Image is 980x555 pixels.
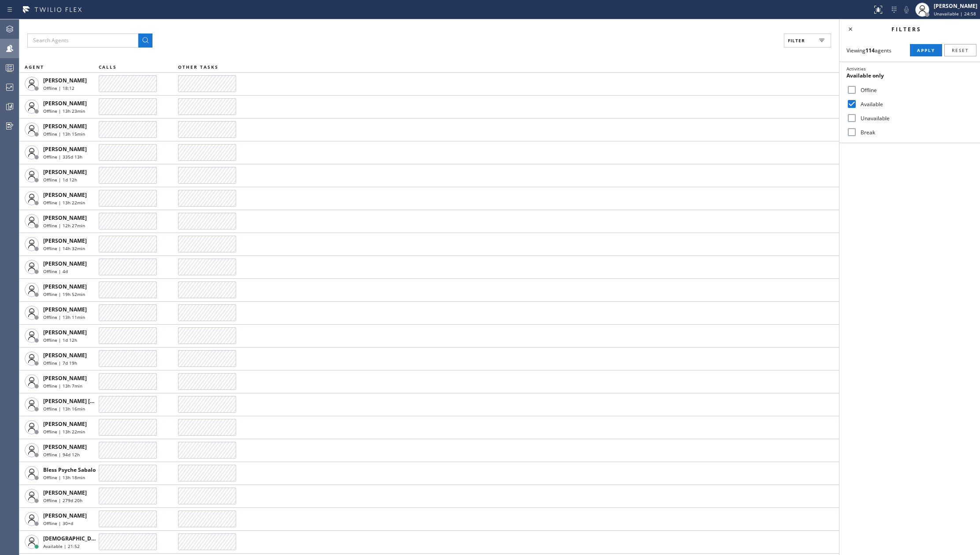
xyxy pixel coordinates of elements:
[900,4,913,16] button: Mute
[43,108,85,114] span: Offline | 13h 23min
[43,314,85,320] span: Offline | 13h 11min
[43,543,80,549] span: Available | 21:52
[43,497,82,503] span: Offline | 279d 20h
[43,443,87,451] span: [PERSON_NAME]
[43,145,87,153] span: [PERSON_NAME]
[857,115,973,122] label: Unavailable
[43,260,87,267] span: [PERSON_NAME]
[846,66,973,72] div: Activities
[178,64,219,70] span: OTHER TASKS
[43,85,74,91] span: Offline | 18:12
[43,489,87,496] span: [PERSON_NAME]
[917,47,935,53] span: Apply
[944,44,976,56] button: Reset
[43,131,85,137] span: Offline | 13h 15min
[934,2,977,10] div: [PERSON_NAME]
[846,47,891,54] span: Viewing agents
[43,351,87,359] span: [PERSON_NAME]
[43,245,85,252] span: Offline | 14h 32min
[43,466,96,474] span: Bless Psyche Sabalo
[857,86,973,94] label: Offline
[891,26,921,33] span: Filters
[910,44,942,56] button: Apply
[43,100,87,107] span: [PERSON_NAME]
[43,77,87,84] span: [PERSON_NAME]
[846,72,884,79] span: Available only
[43,237,87,244] span: [PERSON_NAME]
[43,429,85,435] span: Offline | 13h 22min
[43,200,85,206] span: Offline | 13h 22min
[952,47,969,53] span: Reset
[43,268,68,274] span: Offline | 4d
[857,129,973,136] label: Break
[43,474,85,481] span: Offline | 13h 18min
[43,122,87,130] span: [PERSON_NAME]
[43,397,132,405] span: [PERSON_NAME] [PERSON_NAME]
[27,33,138,48] input: Search Agents
[43,406,85,412] span: Offline | 13h 16min
[43,177,77,183] span: Offline | 1d 12h
[43,383,82,389] span: Offline | 13h 7min
[788,37,805,44] span: Filter
[43,360,77,366] span: Offline | 7d 19h
[43,154,82,160] span: Offline | 335d 13h
[857,100,973,108] label: Available
[43,512,87,519] span: [PERSON_NAME]
[43,451,80,458] span: Offline | 94d 12h
[43,306,87,313] span: [PERSON_NAME]
[43,283,87,290] span: [PERSON_NAME]
[43,337,77,343] span: Offline | 1d 12h
[43,420,87,428] span: [PERSON_NAME]
[43,374,87,382] span: [PERSON_NAME]
[43,191,87,199] span: [PERSON_NAME]
[43,291,85,297] span: Offline | 19h 52min
[99,64,117,70] span: CALLS
[43,168,87,176] span: [PERSON_NAME]
[25,64,44,70] span: AGENT
[784,33,831,48] button: Filter
[43,520,73,526] span: Offline | 30+d
[43,222,85,229] span: Offline | 12h 27min
[43,535,147,542] span: [DEMOGRAPHIC_DATA][PERSON_NAME]
[43,329,87,336] span: [PERSON_NAME]
[865,47,875,54] strong: 114
[934,11,976,17] span: Unavailable | 24:58
[43,214,87,222] span: [PERSON_NAME]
